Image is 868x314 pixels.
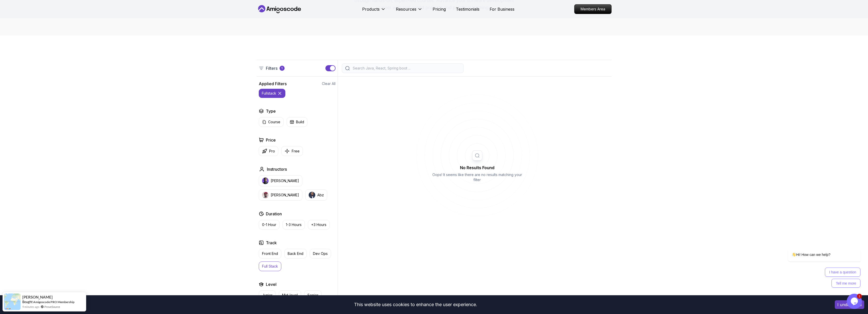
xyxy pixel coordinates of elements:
p: Dev Ops [313,251,328,256]
h2: Price [266,137,276,143]
h2: Applied Filters [259,81,287,87]
h2: Duration [266,211,282,217]
a: For Business [490,6,514,12]
iframe: chat widget [847,294,863,309]
p: Abz [317,193,324,198]
span: 9 minutes ago [22,305,39,309]
p: Members Area [575,5,611,14]
h2: Level [266,281,276,287]
button: Senior [304,290,322,300]
button: instructor imgAbz [305,189,327,201]
span: [PERSON_NAME] [22,295,53,299]
button: Front End [259,249,281,258]
button: instructor img[PERSON_NAME] [259,175,302,186]
h2: Type [266,108,276,114]
p: fullstack [262,91,276,96]
button: Clear All [322,81,336,86]
a: Pricing [433,6,446,12]
p: Mid-level [282,293,298,298]
button: Course [259,117,284,127]
p: Front End [262,251,278,256]
h2: Track [266,240,277,246]
button: Pro [259,146,278,156]
button: Back End [284,249,307,258]
img: instructor img [262,178,269,184]
img: instructor img [309,192,315,198]
p: +3 Hours [311,222,326,227]
p: Back End [288,251,303,256]
button: fullstack [259,89,285,98]
button: Resources [396,6,422,16]
iframe: chat widget [772,202,863,291]
button: Free [281,146,303,156]
button: 0-1 Hour [259,220,280,230]
p: Full Stack [262,264,278,269]
button: Dev Ops [310,249,331,258]
button: Mid-level [279,290,301,300]
a: ProveSource [44,305,60,309]
input: Search Java, React, Spring boot ... [352,66,460,71]
button: Junior [259,290,276,300]
button: Accept cookies [835,300,864,309]
a: Testimonials [456,6,479,12]
p: 1 [281,66,283,70]
p: [PERSON_NAME] [271,178,299,183]
p: Resources [396,6,416,12]
p: Oops! It seems like there are no results matching your filter [430,172,524,182]
p: Products [362,6,380,12]
div: This website uses cookies to enhance the user experience. [4,299,827,310]
p: Filters [266,65,278,71]
button: 1-3 Hours [283,220,305,230]
a: Members Area [574,4,612,14]
p: 1-3 Hours [286,222,302,227]
p: Junior [262,293,272,298]
p: Senior [307,293,318,298]
button: Products [362,6,386,16]
p: Course [268,119,280,125]
button: Full Stack [259,261,281,271]
p: 0-1 Hour [262,222,276,227]
p: Build [296,119,304,125]
img: instructor img [262,192,269,198]
img: provesource social proof notification image [4,293,21,310]
p: Pro [269,149,275,154]
span: Bought [22,300,33,304]
h2: Instructors [267,166,287,172]
button: Build [287,117,307,127]
button: instructor img[PERSON_NAME] [259,189,302,201]
button: +3 Hours [308,220,330,230]
a: Amigoscode PRO Membership [33,300,75,304]
p: [PERSON_NAME] [271,193,299,198]
h2: No Results Found [430,165,524,171]
p: Free [292,149,300,154]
